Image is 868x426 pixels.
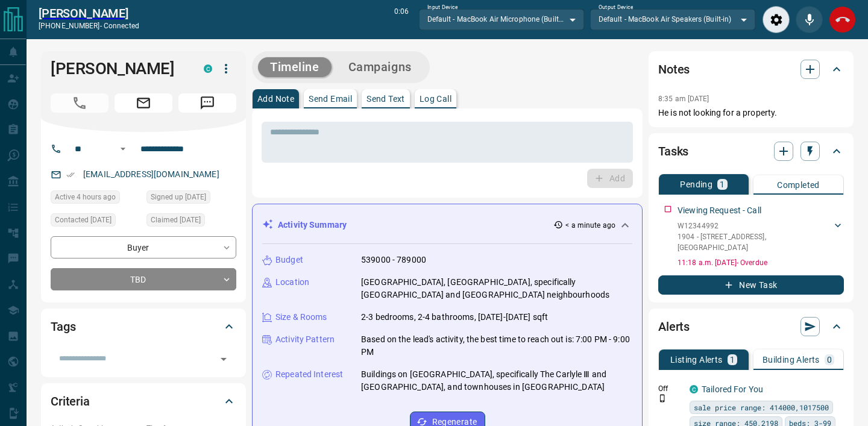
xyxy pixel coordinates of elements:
[366,95,405,103] p: Send Text
[658,95,709,103] p: 8:35 am [DATE]
[658,394,667,403] svg: Push Notification Only
[275,276,309,289] p: Location
[796,6,823,33] div: Mute
[565,220,615,231] p: < a minute ago
[51,213,140,230] div: Fri Mar 01 2024
[678,231,832,253] p: 1904 - [STREET_ADDRESS] , [GEOGRAPHIC_DATA]
[51,93,108,113] span: Call
[694,401,829,413] span: sale price range: 414000,1017500
[419,9,584,30] div: Default - MacBook Air Microphone (Built-in)
[678,218,844,255] div: W123449921904 - [STREET_ADDRESS],[GEOGRAPHIC_DATA]
[83,169,219,179] a: [EMAIL_ADDRESS][DOMAIN_NAME]
[763,6,790,33] div: Audio Settings
[257,95,294,103] p: Add Note
[670,356,723,364] p: Listing Alerts
[361,333,632,359] p: Based on the lead's activity, the best time to reach out is: 7:00 PM - 9:00 PM
[420,95,451,103] p: Log Call
[275,333,335,346] p: Activity Pattern
[658,137,844,166] div: Tasks
[55,191,116,203] span: Active 4 hours ago
[51,392,90,411] h2: Criteria
[262,214,632,236] div: Activity Summary< a minute ago
[258,57,332,77] button: Timeline
[51,312,236,341] div: Tags
[678,257,844,268] p: 11:18 a.m. [DATE] - Overdue
[829,6,856,33] div: End Call
[678,204,761,217] p: Viewing Request - Call
[702,384,763,394] a: Tailored For You
[51,387,236,416] div: Criteria
[599,4,633,11] label: Output Device
[51,317,75,336] h2: Tags
[361,368,632,393] p: Buildings on [GEOGRAPHIC_DATA], specifically The Carlyle Ⅲ and [GEOGRAPHIC_DATA], and townhouses ...
[151,191,206,203] span: Signed up [DATE]
[178,93,236,113] span: Message
[658,317,690,336] h2: Alerts
[658,60,690,79] h2: Notes
[146,190,236,207] div: Mon Mar 09 2020
[658,142,688,161] h2: Tasks
[275,254,303,266] p: Budget
[55,214,112,226] span: Contacted [DATE]
[427,4,458,11] label: Input Device
[278,219,347,231] p: Activity Summary
[394,6,409,33] p: 0:06
[115,93,172,113] span: Email
[590,9,755,30] div: Default - MacBook Air Speakers (Built-in)
[51,190,140,207] div: Sat Aug 16 2025
[361,276,632,301] p: [GEOGRAPHIC_DATA], [GEOGRAPHIC_DATA], specifically [GEOGRAPHIC_DATA] and [GEOGRAPHIC_DATA] neighb...
[309,95,352,103] p: Send Email
[678,221,832,231] p: W12344992
[827,356,832,364] p: 0
[658,312,844,341] div: Alerts
[763,356,820,364] p: Building Alerts
[690,385,698,393] div: condos.ca
[51,236,236,258] div: Buyer
[720,180,725,189] p: 1
[275,368,343,381] p: Repeated Interest
[658,55,844,84] div: Notes
[215,351,232,368] button: Open
[204,64,212,73] div: condos.ca
[66,171,75,179] svg: Email Verified
[104,22,139,30] span: connected
[336,57,424,77] button: Campaigns
[39,20,139,31] p: [PHONE_NUMBER] -
[51,268,236,290] div: TBD
[39,6,139,20] a: [PERSON_NAME]
[658,107,844,119] p: He is not looking for a property.
[146,213,236,230] div: Mon Apr 21 2025
[777,181,820,189] p: Completed
[361,311,548,324] p: 2-3 bedrooms, 2-4 bathrooms, [DATE]-[DATE] sqft
[116,142,130,156] button: Open
[151,214,201,226] span: Claimed [DATE]
[730,356,735,364] p: 1
[51,59,186,78] h1: [PERSON_NAME]
[275,311,327,324] p: Size & Rooms
[361,254,426,266] p: 539000 - 789000
[658,275,844,295] button: New Task
[680,180,712,189] p: Pending
[658,383,682,394] p: Off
